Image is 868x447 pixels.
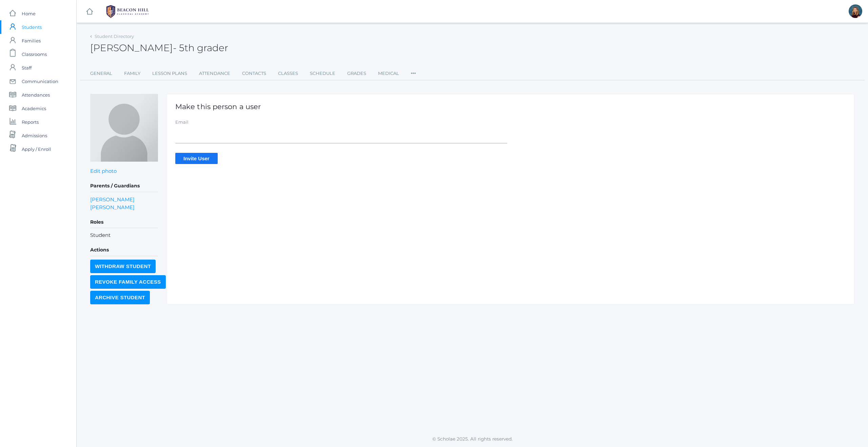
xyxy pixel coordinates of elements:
[77,435,868,442] p: © Scholae 2025. All rights reserved.
[90,217,158,228] h5: Roles
[90,67,112,80] a: General
[22,34,41,47] span: Families
[175,119,507,126] label: Email
[90,168,117,174] a: Edit photo
[22,88,50,102] span: Attendances
[95,34,134,39] a: Student Directory
[378,67,399,80] a: Medical
[242,67,266,80] a: Contacts
[90,43,228,53] h2: [PERSON_NAME]
[22,61,32,75] span: Staff
[90,275,166,289] input: Revoke Family Access
[22,75,58,88] span: Communication
[90,203,135,211] a: [PERSON_NAME]
[102,3,153,20] img: BHCALogos-05-308ed15e86a5a0abce9b8dd61676a3503ac9727e845dece92d48e8588c001991.png
[310,67,335,80] a: Schedule
[199,67,230,80] a: Attendance
[90,180,158,192] h5: Parents / Guardians
[22,102,46,115] span: Academics
[347,67,366,80] a: Grades
[22,129,47,142] span: Admissions
[22,20,42,34] span: Students
[175,103,846,110] h1: Make this person a user
[849,4,862,18] div: Lindsay Leeds
[90,260,156,273] input: Withdraw Student
[22,142,51,156] span: Apply / Enroll
[175,153,218,164] input: Invite User
[22,7,36,20] span: Home
[90,244,158,256] h5: Actions
[124,67,140,80] a: Family
[90,291,150,304] input: Archive Student
[22,115,39,129] span: Reports
[90,94,158,162] img: Pauline Harris
[278,67,298,80] a: Classes
[90,231,158,239] li: Student
[22,47,47,61] span: Classrooms
[173,42,228,54] span: - 5th grader
[152,67,187,80] a: Lesson Plans
[90,196,135,203] a: [PERSON_NAME]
